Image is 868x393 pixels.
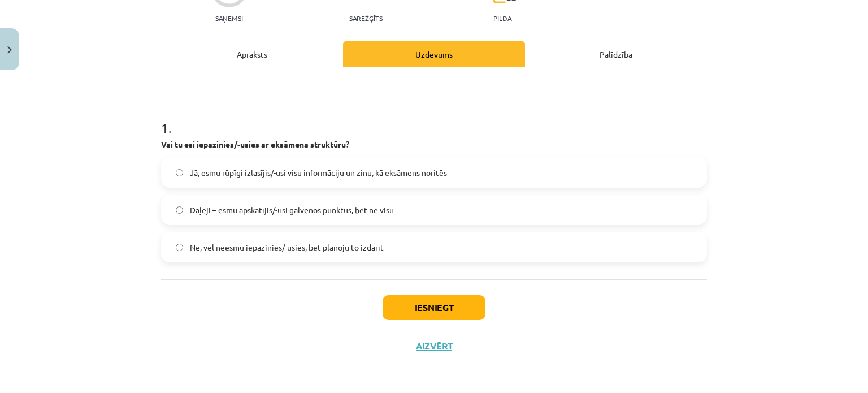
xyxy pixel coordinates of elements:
[176,244,183,251] input: Nē, vēl neesmu iepazinies/-usies, bet plānoju to izdarīt
[176,206,183,214] input: Daļēji – esmu apskatījis/-usi galvenos punktus, bet ne visu
[383,295,485,320] button: Iesniegt
[190,241,384,253] span: Nē, vēl neesmu iepazinies/-usies, bet plānoju to izdarīt
[161,139,349,149] strong: Vai tu esi iepazinies/-usies ar eksāmena struktūru?
[525,41,707,67] div: Palīdzība
[413,340,455,352] button: Aizvērt
[493,14,511,22] p: pilda
[343,41,525,67] div: Uzdevums
[349,14,383,22] p: Sarežģīts
[190,167,447,179] span: Jā, esmu rūpīgi izlasījis/-usi visu informāciju un zinu, kā eksāmens noritēs
[161,41,343,67] div: Apraksts
[7,46,12,54] img: icon-close-lesson-0947bae3869378f0d4975bcd49f059093ad1ed9edebbc8119c70593378902aed.svg
[161,100,707,135] h1: 1 .
[190,204,394,216] span: Daļēji – esmu apskatījis/-usi galvenos punktus, bet ne visu
[176,169,183,176] input: Jā, esmu rūpīgi izlasījis/-usi visu informāciju un zinu, kā eksāmens noritēs
[211,14,248,22] p: Saņemsi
